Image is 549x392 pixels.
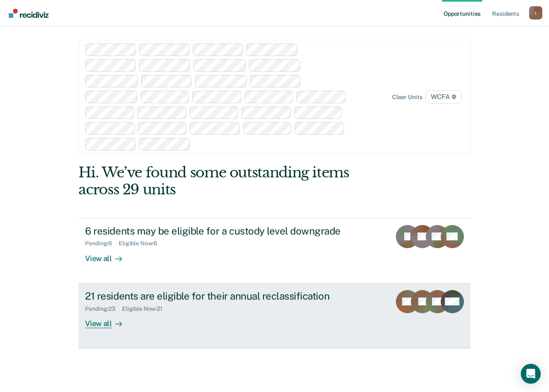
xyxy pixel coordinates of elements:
[78,164,392,198] div: Hi. We’ve found some outstanding items across 29 units
[122,305,169,312] div: Eligible Now : 21
[425,90,461,104] span: WCFA
[78,218,470,283] a: 6 residents may be eligible for a custody level downgradePending:6Eligible Now:6View all
[85,247,132,263] div: View all
[85,305,122,312] div: Pending : 23
[85,312,132,328] div: View all
[392,94,422,101] div: Clear units
[78,283,470,348] a: 21 residents are eligible for their annual reclassificationPending:23Eligible Now:21View all
[85,290,376,302] div: 21 residents are eligible for their annual reclassification
[529,6,542,19] button: Profile dropdown button
[119,240,164,247] div: Eligible Now : 6
[9,9,49,18] img: Recidiviz
[85,240,119,247] div: Pending : 6
[521,364,541,384] div: Open Intercom Messenger
[85,225,376,237] div: 6 residents may be eligible for a custody level downgrade
[529,6,542,19] div: t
